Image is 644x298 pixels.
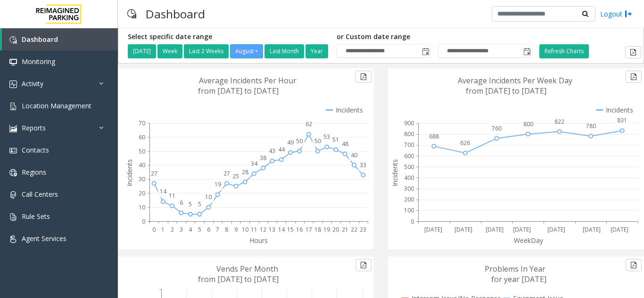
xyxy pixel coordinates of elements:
text: 25 [232,172,239,180]
text: 7 [216,226,219,234]
text: 3 [180,226,183,234]
text: 50 [314,137,321,145]
text: [DATE] [547,226,565,234]
button: Last 2 Weeks [184,44,229,58]
button: Export to pdf [626,259,642,271]
text: from [DATE] to [DATE] [198,274,279,284]
text: 800 [523,120,533,128]
text: 44 [278,145,285,153]
text: 70 [139,119,145,127]
text: 13 [269,226,275,234]
text: Incidents [390,159,399,186]
text: 822 [554,118,564,126]
text: 53 [323,133,330,141]
text: 23 [360,226,366,234]
text: 626 [460,139,470,147]
text: 700 [404,141,414,149]
text: 760 [492,124,502,132]
text: 33 [360,161,366,169]
text: 21 [342,226,348,234]
text: [DATE] [486,226,504,234]
text: 780 [586,122,596,130]
text: 100 [404,206,414,214]
text: 50 [296,137,303,145]
button: Year [305,44,328,58]
button: Last Month [264,44,304,58]
text: 5 [198,226,201,234]
text: 28 [242,168,248,176]
img: 'icon' [9,58,17,66]
text: 600 [404,152,414,160]
text: 11 [169,192,175,200]
text: 49 [287,138,294,146]
text: [DATE] [513,226,531,234]
text: 17 [305,226,312,234]
text: 688 [429,132,439,140]
span: Regions [22,168,46,177]
text: Hours [249,236,268,245]
text: 18 [314,226,321,234]
text: 20 [139,189,145,197]
text: 0 [152,226,156,234]
text: 22 [351,226,357,234]
text: WeekDay [514,236,544,245]
text: 19 [323,226,330,234]
span: Toggle popup [521,45,532,58]
text: 831 [617,116,627,124]
img: pageIcon [127,2,136,25]
img: 'icon' [9,213,17,221]
text: Vends Per Month [216,264,278,274]
text: 51 [332,136,339,144]
text: 200 [404,195,414,203]
text: 4 [189,226,192,234]
text: [DATE] [454,226,472,234]
button: [DATE] [128,44,156,58]
a: Logout [600,9,632,19]
span: Activity [22,79,43,88]
text: 38 [260,154,266,162]
span: Toggle popup [420,45,430,58]
text: 800 [404,130,414,138]
text: 62 [305,120,312,128]
text: 14 [160,187,167,195]
text: 12 [260,226,266,234]
text: 300 [404,185,414,193]
text: 500 [404,163,414,171]
text: 19 [215,180,221,188]
text: 0 [142,217,145,226]
text: 8 [225,226,228,234]
text: 900 [404,119,414,127]
span: Dashboard [22,35,58,44]
text: 14 [278,226,285,234]
span: Monitoring [22,57,55,66]
text: 10 [205,193,212,201]
span: Contacts [22,145,49,154]
text: for year [DATE] [491,274,546,284]
span: Agent Services [22,234,66,243]
text: 5 [189,200,192,208]
img: 'icon' [9,103,17,110]
text: 15 [287,226,294,234]
span: Rule Sets [22,212,50,221]
button: Export to pdf [355,259,372,271]
text: 1 [161,226,165,234]
img: 'icon' [9,81,17,88]
h3: Dashboard [141,2,210,25]
text: 5 [198,200,201,208]
img: logout [625,9,632,19]
text: 40 [139,161,145,169]
img: 'icon' [9,191,17,199]
a: Dashboard [2,28,118,50]
img: 'icon' [9,125,17,132]
text: 27 [223,169,230,177]
text: 6 [207,226,210,234]
text: from [DATE] to [DATE] [198,86,279,96]
text: Average Incidents Per Hour [199,75,297,86]
text: 40 [351,151,357,159]
text: 400 [404,174,414,182]
text: 60 [139,133,145,141]
text: 11 [251,226,257,234]
text: 6 [180,199,183,207]
span: Location Management [22,101,91,110]
text: 34 [251,160,258,168]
